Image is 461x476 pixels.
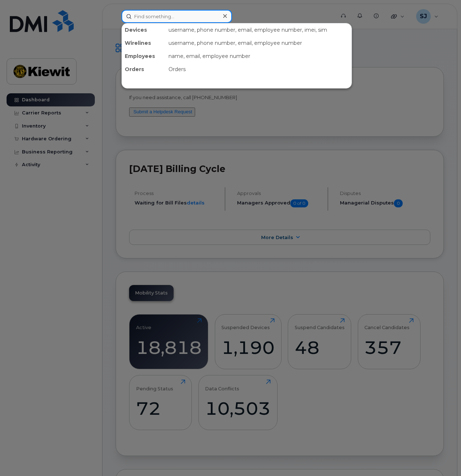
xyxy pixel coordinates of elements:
div: Employees [122,50,166,63]
div: Orders [122,63,166,76]
iframe: Messenger Launcher [429,444,456,471]
div: Wirelines [122,36,166,50]
div: username, phone number, email, employee number [166,36,352,50]
div: username, phone number, email, employee number, imei, sim [166,23,352,36]
div: Orders [166,63,352,76]
div: Devices [122,23,166,36]
div: name, email, employee number [166,50,352,63]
